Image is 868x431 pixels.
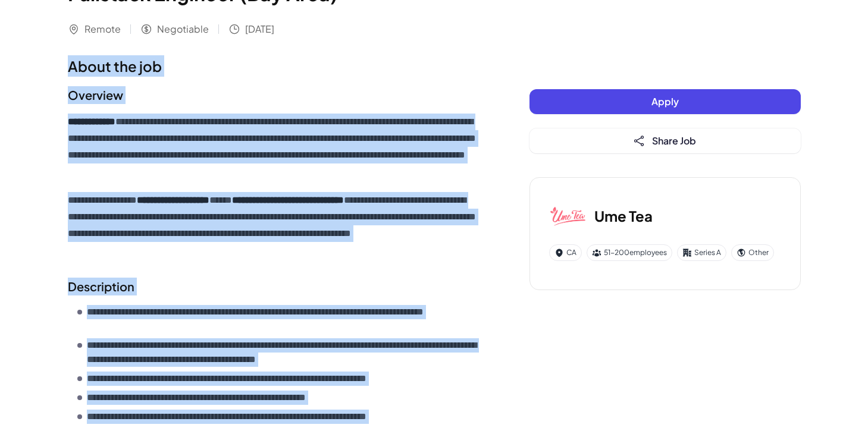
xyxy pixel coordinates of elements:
[68,86,482,104] h2: Overview
[549,197,587,235] img: Um
[529,128,801,153] button: Share Job
[587,244,672,261] div: 51-200 employees
[245,22,274,36] span: [DATE]
[529,89,801,114] button: Apply
[651,95,679,108] span: Apply
[677,244,726,261] div: Series A
[652,134,696,147] span: Share Job
[731,244,774,261] div: Other
[68,55,482,77] h1: About the job
[68,278,482,295] h2: Description
[157,22,209,36] span: Negotiable
[549,244,582,261] div: CA
[84,22,121,36] span: Remote
[594,205,653,226] h3: Ume Tea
